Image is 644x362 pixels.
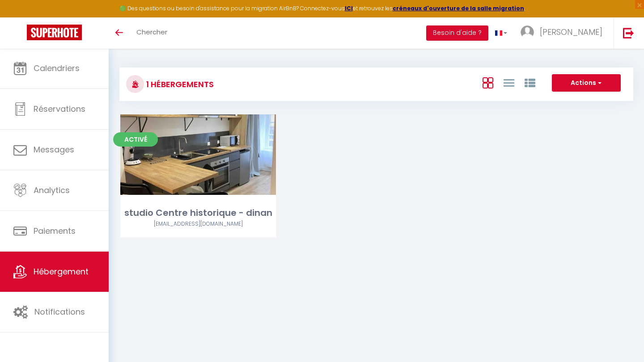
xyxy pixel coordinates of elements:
span: Notifications [34,306,85,317]
a: Vue par Groupe [525,75,535,90]
div: studio Centre historique - dinan [120,206,276,220]
img: Super Booking [27,25,82,40]
span: Analytics [34,185,70,196]
a: créneaux d'ouverture de la salle migration [393,4,524,12]
div: Airbnb [120,220,276,228]
a: Vue en Liste [504,75,514,90]
a: ... [PERSON_NAME] [514,17,614,49]
span: [PERSON_NAME] [540,26,602,38]
span: Réservations [34,103,85,114]
a: Chercher [130,17,174,49]
button: Actions [552,74,621,92]
span: Messages [34,144,74,155]
button: Besoin d'aide ? [426,25,488,41]
span: Calendriers [34,63,80,74]
a: ICI [345,4,353,12]
img: logout [623,27,634,38]
span: Paiements [34,225,76,236]
span: Activé [113,132,158,147]
span: Chercher [136,27,167,37]
a: Vue en Box [483,75,493,90]
span: Hébergement [34,266,89,277]
h3: 1 Hébergements [144,74,214,94]
img: ... [521,25,534,39]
